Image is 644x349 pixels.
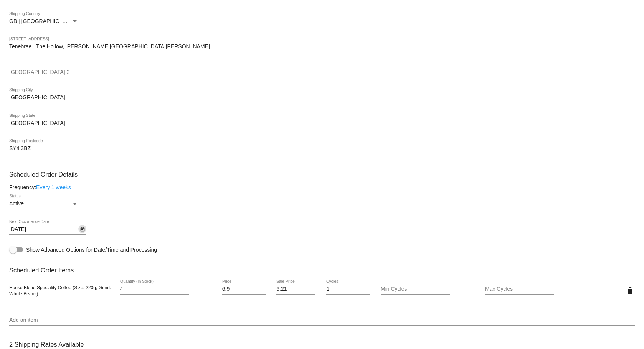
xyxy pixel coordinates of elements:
input: Next Occurrence Date [9,226,78,233]
input: Quantity (In Stock) [120,286,189,292]
input: Add an item [9,317,635,323]
input: Shipping City [9,95,78,101]
span: Show Advanced Options for Date/Time and Processing [26,246,157,254]
h3: Scheduled Order Items [9,261,635,274]
input: Min Cycles [381,286,450,292]
span: Active [9,200,24,206]
input: Shipping Street 1 [9,44,635,50]
mat-select: Shipping Country [9,18,78,25]
input: Price [222,286,266,292]
span: GB | [GEOGRAPHIC_DATA] and [GEOGRAPHIC_DATA] [9,18,145,24]
a: Every 1 weeks [36,184,71,190]
input: Shipping Postcode [9,146,78,152]
mat-icon: delete [626,286,635,295]
input: Shipping Street 2 [9,69,635,75]
input: Cycles [326,286,370,292]
input: Sale Price [276,286,315,292]
div: Frequency: [9,184,635,190]
span: House Blend Speciality Coffee (Size: 220g, Grind: Whole Beans) [9,285,111,297]
mat-select: Status [9,201,78,207]
input: Max Cycles [485,286,554,292]
button: Open calendar [78,225,86,233]
h3: Scheduled Order Details [9,171,635,178]
input: Shipping State [9,120,635,126]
